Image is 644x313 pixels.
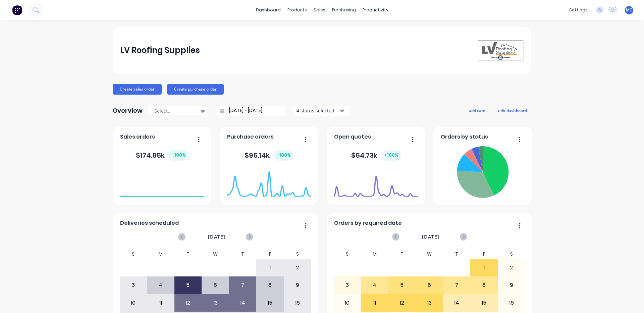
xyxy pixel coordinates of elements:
[310,5,329,15] div: sales
[443,249,471,259] div: T
[626,7,632,13] span: MC
[443,295,470,311] div: 14
[471,259,497,276] div: 1
[208,233,225,241] span: [DATE]
[202,295,229,311] div: 13
[334,249,361,259] div: S
[227,133,274,141] span: Purchase orders
[113,84,162,95] button: Create sales order
[169,150,189,161] div: + 100 %
[274,150,293,161] div: + 100 %
[256,249,284,259] div: F
[229,295,256,311] div: 14
[284,249,311,259] div: S
[498,259,525,276] div: 2
[361,295,388,311] div: 11
[136,150,189,161] div: $ 174.85k
[120,277,147,294] div: 3
[566,5,591,15] div: settings
[202,249,229,259] div: W
[284,5,310,15] div: products
[381,150,401,161] div: + 100 %
[477,40,524,61] img: LV Roofing Supplies
[297,107,339,114] div: 4 status selected
[245,150,293,161] div: $ 95.14k
[351,150,401,161] div: $ 54.73k
[175,295,202,311] div: 12
[120,44,200,57] div: LV Roofing Supplies
[253,5,284,15] a: dashboard
[361,277,388,294] div: 4
[443,277,470,294] div: 7
[334,295,361,311] div: 10
[202,277,229,294] div: 6
[334,277,361,294] div: 3
[147,249,174,259] div: M
[471,277,497,294] div: 8
[147,295,174,311] div: 11
[389,295,416,311] div: 12
[284,259,311,276] div: 2
[498,277,525,294] div: 9
[167,84,224,95] button: Create purchase order
[229,249,257,259] div: T
[293,106,350,116] button: 4 status selected
[113,104,143,117] div: Overview
[257,295,283,311] div: 15
[470,249,498,259] div: F
[465,106,490,115] button: add card
[147,277,174,294] div: 4
[422,233,439,241] span: [DATE]
[388,249,416,259] div: T
[284,277,311,294] div: 9
[416,249,443,259] div: W
[494,106,531,115] button: edit dashboard
[334,133,371,141] span: Open quotes
[257,277,283,294] div: 8
[334,219,402,227] span: Orders by required date
[174,249,202,259] div: T
[175,277,202,294] div: 5
[120,295,147,311] div: 10
[416,277,443,294] div: 6
[359,5,392,15] div: productivity
[329,5,359,15] div: purchasing
[257,259,283,276] div: 1
[120,133,155,141] span: Sales orders
[361,249,388,259] div: M
[416,295,443,311] div: 13
[498,249,525,259] div: S
[229,277,256,294] div: 7
[471,295,497,311] div: 15
[284,295,311,311] div: 16
[120,249,147,259] div: S
[12,5,22,15] img: Factory
[498,295,525,311] div: 16
[441,133,488,141] span: Orders by status
[389,277,416,294] div: 5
